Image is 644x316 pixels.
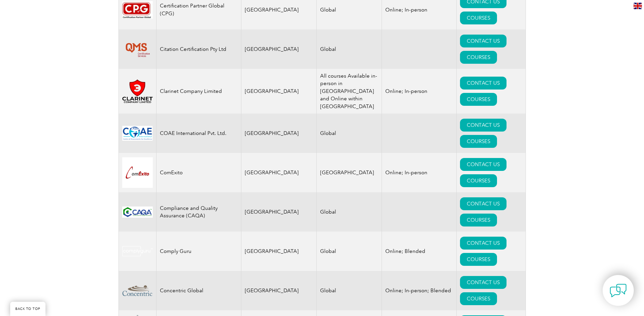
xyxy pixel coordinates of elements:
[460,77,507,90] a: CONTACT US
[122,1,153,19] img: feef57d9-ad92-e711-810d-c4346bc54034-logo.jpg
[156,69,241,114] td: Clarinet Company Limited
[156,192,241,232] td: Compliance and Quality Assurance (CAQA)
[460,276,507,289] a: CONTACT US
[460,51,497,64] a: COURSES
[156,114,241,153] td: COAE International Pvt. Ltd.
[10,302,45,316] a: BACK TO TOP
[156,271,241,310] td: Concentric Global
[156,232,241,271] td: Comply Guru
[241,69,317,114] td: [GEOGRAPHIC_DATA]
[317,153,382,192] td: [GEOGRAPHIC_DATA]
[122,38,153,61] img: 94b1e894-3e6f-eb11-a812-00224815377e-logo.png
[460,119,507,132] a: CONTACT US
[241,192,317,232] td: [GEOGRAPHIC_DATA]
[241,153,317,192] td: [GEOGRAPHIC_DATA]
[241,114,317,153] td: [GEOGRAPHIC_DATA]
[317,192,382,232] td: Global
[382,69,457,114] td: Online; In-person
[460,237,507,250] a: CONTACT US
[460,135,497,148] a: COURSES
[382,271,457,310] td: Online; In-person; Blended
[460,292,497,305] a: COURSES
[633,3,642,9] img: en
[460,158,507,171] a: CONTACT US
[122,282,153,299] img: 0538ab2e-7ebf-ec11-983f-002248d3b10e-logo.png
[460,214,497,226] a: COURSES
[156,153,241,192] td: ComExito
[241,232,317,271] td: [GEOGRAPHIC_DATA]
[460,197,507,210] a: CONTACT US
[460,253,497,266] a: COURSES
[382,153,457,192] td: Online; In-person
[122,246,153,256] img: 0008736f-6a85-ea11-a811-000d3ae11abd-logo.png
[241,271,317,310] td: [GEOGRAPHIC_DATA]
[460,12,497,24] a: COURSES
[317,271,382,310] td: Global
[317,29,382,69] td: Global
[460,35,507,47] a: CONTACT US
[122,126,153,141] img: 9c7b5f86-f5a0-ea11-a812-000d3ae11abd-logo.png
[122,206,153,218] img: 8f79303c-692d-ec11-b6e6-0022481838a2-logo.jpg
[460,93,497,106] a: COURSES
[156,29,241,69] td: Citation Certification Pty Ltd
[460,174,497,187] a: COURSES
[317,232,382,271] td: Global
[122,157,153,188] img: db2924ac-d9bc-ea11-a814-000d3a79823d-logo.jpg
[241,29,317,69] td: [GEOGRAPHIC_DATA]
[122,79,153,103] img: 8f5c878c-f82f-f011-8c4d-000d3acaf2fb-logo.png
[317,69,382,114] td: All courses Available in-person in [GEOGRAPHIC_DATA] and Online within [GEOGRAPHIC_DATA]
[317,114,382,153] td: Global
[382,232,457,271] td: Online; Blended
[610,282,627,299] img: contact-chat.png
